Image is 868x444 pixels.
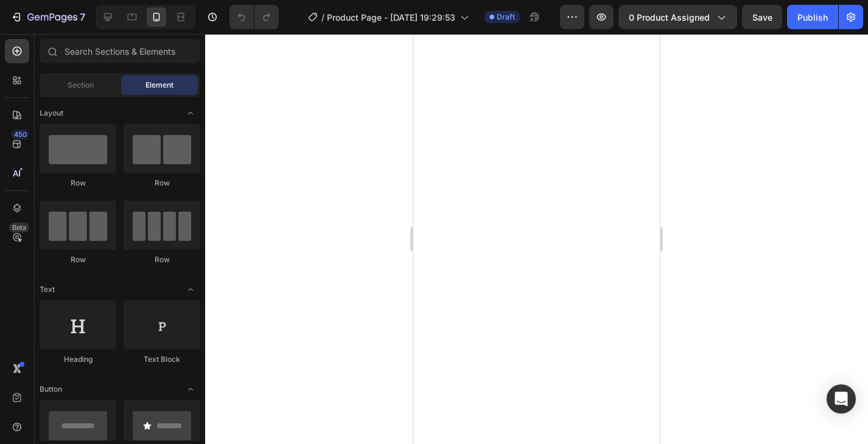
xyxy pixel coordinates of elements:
[327,11,455,24] span: Product Page - [DATE] 19:29:53
[40,108,63,119] span: Layout
[742,5,782,29] button: Save
[181,280,200,299] span: Toggle open
[629,11,710,24] span: 0 product assigned
[80,10,85,24] p: 7
[124,354,200,365] div: Text Block
[181,380,200,399] span: Toggle open
[797,11,828,24] div: Publish
[181,103,200,123] span: Toggle open
[497,12,515,23] span: Draft
[618,5,737,29] button: 0 product assigned
[9,223,29,232] div: Beta
[40,384,62,395] span: Button
[827,384,856,414] div: Open Intercom Messenger
[5,5,91,29] button: 7
[12,130,29,139] div: 450
[40,354,116,365] div: Heading
[787,5,838,29] button: Publish
[124,254,200,265] div: Row
[40,254,116,265] div: Row
[229,5,279,29] div: Undo/Redo
[40,39,200,63] input: Search Sections & Elements
[145,80,173,91] span: Element
[68,80,94,91] span: Section
[752,12,772,23] span: Save
[321,11,324,24] span: /
[124,178,200,189] div: Row
[40,178,116,189] div: Row
[413,34,660,444] iframe: Design area
[40,284,55,295] span: Text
